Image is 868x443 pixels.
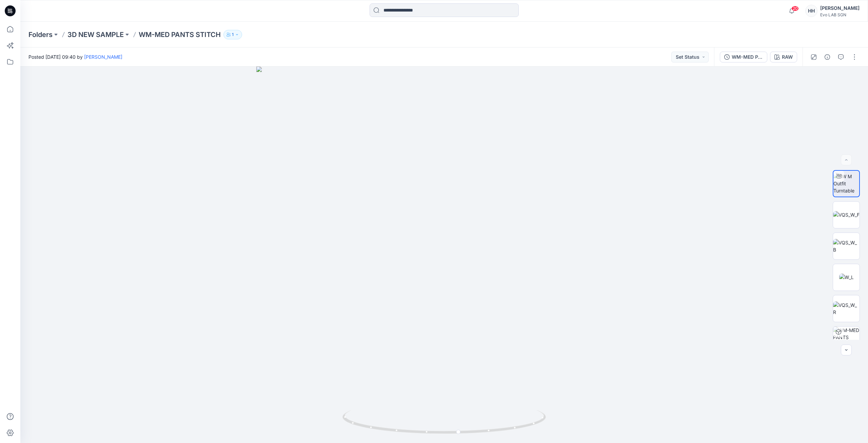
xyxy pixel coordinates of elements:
[84,54,122,60] a: [PERSON_NAME]
[67,30,124,39] a: 3D NEW SAMPLE
[139,30,221,39] p: WM-MED PANTS STITCH
[223,30,242,39] button: 1
[28,30,53,39] a: Folders
[232,31,234,38] p: 1
[720,52,767,62] button: WM-MED PANTS STITCH
[791,6,799,11] span: 20
[782,53,793,61] div: RAW
[732,53,763,61] div: WM-MED PANTS STITCH
[28,53,122,60] span: Posted [DATE] 09:40 by
[833,211,860,218] img: VQS_W_F
[833,301,860,316] img: VQS_W_R
[770,52,797,62] button: RAW
[833,173,859,194] img: BW M Outfit Turntable
[839,274,854,281] img: W_L
[833,239,860,253] img: VQS_W_B
[805,5,817,17] div: HH
[833,327,860,353] img: WM-MED PANTS STITCH RAW
[822,52,833,62] button: Details
[820,4,860,12] div: [PERSON_NAME]
[820,12,860,17] div: Evo LAB SGN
